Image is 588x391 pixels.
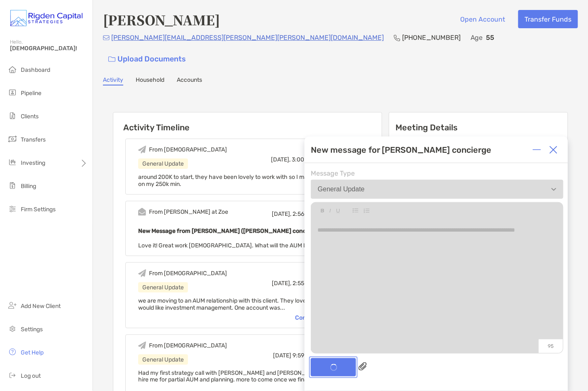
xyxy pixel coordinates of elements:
div: General Update [318,186,365,193]
div: From [PERSON_NAME] at Zoe [149,208,228,215]
a: Activity [103,76,123,86]
span: Firm Settings [21,206,56,213]
button: Transfer Funds [518,10,578,28]
span: 2:56 PM MD [293,210,324,217]
img: get-help icon [7,347,17,357]
span: Had my first strategy call with [PERSON_NAME] and [PERSON_NAME], they may hire me for partial AUM... [138,369,351,384]
img: clients icon [7,111,17,121]
span: 9:59 PM MD [293,352,324,359]
button: Open Account [454,10,512,28]
p: [PERSON_NAME][EMAIL_ADDRESS][PERSON_NAME][PERSON_NAME][DOMAIN_NAME] [111,32,384,43]
div: From [DEMOGRAPHIC_DATA] [149,342,227,349]
img: Close [549,146,558,154]
p: Age [471,32,483,43]
p: [PHONE_NUMBER] [402,32,461,43]
img: Editor control icon [353,208,359,213]
img: transfers icon [7,134,17,144]
b: New Message from [PERSON_NAME] ([PERSON_NAME] concierge) [138,227,322,235]
img: Editor control icon [336,209,340,213]
h4: [PERSON_NAME] [103,10,220,29]
img: Event icon [138,342,146,349]
p: 95 [539,339,563,353]
img: add_new_client icon [7,301,17,310]
img: Open dropdown arrow [551,188,556,191]
span: Billing [21,183,36,190]
button: General Update [311,180,564,199]
img: Editor control icon [329,209,331,213]
div: From [DEMOGRAPHIC_DATA] [149,146,227,153]
a: Household [136,76,164,86]
div: General Update [138,282,188,293]
img: dashboard icon [7,64,17,74]
img: settings icon [7,324,17,334]
div: Complete message [295,314,357,321]
p: 55 [486,32,495,43]
span: [DEMOGRAPHIC_DATA]! [10,45,88,52]
div: New message for [PERSON_NAME] concierge [311,145,492,155]
img: Phone Icon [394,34,400,41]
span: Dashboard [21,66,50,73]
img: Email Icon [103,35,110,40]
span: [DATE], [272,210,291,217]
span: Clients [21,113,39,120]
img: logout icon [7,370,17,380]
div: General Update [138,354,188,365]
img: Zoe Logo [10,3,83,33]
span: Get Help [21,349,44,356]
img: Event icon [138,208,146,216]
a: Accounts [177,76,202,86]
img: billing icon [7,181,17,191]
span: [DATE], [272,280,291,287]
span: we are moving to an AUM relationship with this client. They love the plan and would like investme... [138,297,340,311]
span: 2:55 PM MD [293,280,324,287]
span: around 200K to start, they have been lovely to work with so I made an exception on my 250k min. [138,174,350,188]
img: button icon [108,56,115,62]
span: 3:00 PM MD [292,156,324,163]
img: investing icon [7,157,17,167]
span: Pipeline [21,90,41,97]
img: firm-settings icon [7,204,17,214]
span: Add New Client [21,303,61,310]
span: Investing [21,159,45,166]
img: Event icon [138,146,146,154]
span: Transfers [21,136,46,143]
img: Event icon [138,269,146,277]
p: Meeting Details [396,122,561,133]
span: Love it! Great work [DEMOGRAPHIC_DATA]. What will the AUM be here? [138,242,327,249]
span: [DATE] [273,352,291,359]
img: Expand or collapse [533,146,541,154]
img: pipeline icon [7,88,17,98]
img: Editor control icon [364,208,370,213]
a: Upload Documents [103,50,191,68]
span: Log out [21,372,41,379]
span: Settings [21,326,43,333]
div: From [DEMOGRAPHIC_DATA] [149,270,227,277]
h6: Activity Timeline [113,112,382,132]
span: Message Type [311,169,564,177]
span: [DATE], [271,156,290,163]
img: Editor control icon [321,209,324,213]
div: General Update [138,159,188,169]
img: paperclip attachments [359,362,367,371]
